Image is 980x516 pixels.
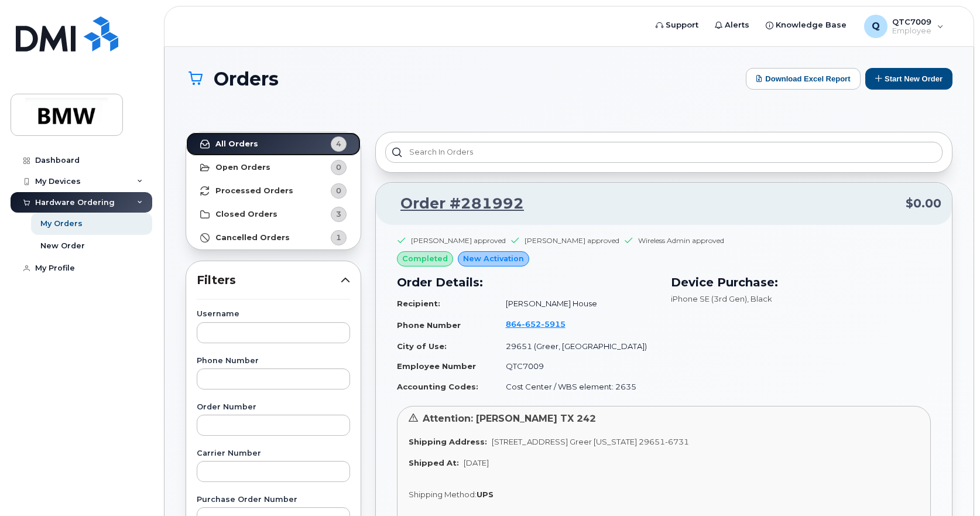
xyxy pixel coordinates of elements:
span: 4 [336,138,341,149]
button: Start New Order [865,68,952,90]
span: Filters [197,272,341,289]
strong: UPS [477,490,494,499]
span: 0 [336,185,341,196]
span: , Black [747,294,772,303]
a: Open Orders0 [186,156,361,179]
strong: Shipped At: [409,458,459,467]
button: Download Excel Report [746,68,861,90]
a: Closed Orders3 [186,203,361,226]
a: Cancelled Orders1 [186,226,361,250]
label: Order Number [197,404,350,411]
a: Order #281992 [386,193,524,214]
span: [STREET_ADDRESS] Greer [US_STATE] 29651-6731 [492,437,689,446]
span: 864 [506,319,566,329]
strong: City of Use: [397,341,447,351]
td: 29651 (Greer, [GEOGRAPHIC_DATA]) [495,336,657,357]
h3: Order Details: [397,274,657,291]
td: Cost Center / WBS element: 2635 [495,377,657,397]
div: [PERSON_NAME] approved [525,235,619,245]
strong: Employee Number [397,361,476,371]
strong: Cancelled Orders [215,233,290,242]
strong: Recipient: [397,299,440,308]
td: QTC7009 [495,356,657,377]
strong: Phone Number [397,320,461,330]
strong: Shipping Address: [409,437,487,446]
a: Processed Orders0 [186,179,361,203]
span: Orders [214,69,279,89]
label: Phone Number [197,357,350,365]
span: 1 [336,232,341,243]
span: $0.00 [906,195,941,212]
span: 5915 [541,319,566,329]
span: 3 [336,209,341,220]
td: [PERSON_NAME] House [495,293,657,314]
strong: Open Orders [215,163,270,172]
div: [PERSON_NAME] approved [411,235,506,245]
input: Search in orders [385,142,943,163]
iframe: Messenger Launcher [929,465,971,507]
strong: Processed Orders [215,186,293,196]
span: Attention: [PERSON_NAME] TX 242 [423,413,596,424]
span: New Activation [463,253,524,264]
span: 0 [336,162,341,173]
strong: All Orders [215,139,258,149]
label: Carrier Number [197,450,350,457]
strong: Accounting Codes: [397,382,478,391]
span: [DATE] [464,458,489,467]
a: All Orders4 [186,132,361,156]
strong: Closed Orders [215,210,277,219]
span: iPhone SE (3rd Gen) [671,294,747,303]
h3: Device Purchase: [671,274,931,291]
span: completed [402,253,448,264]
label: Purchase Order Number [197,496,350,504]
span: 652 [522,319,541,329]
label: Username [197,310,350,318]
a: 8646525915 [506,319,580,329]
div: Wireless Admin approved [638,235,724,245]
span: Shipping Method: [409,490,477,499]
